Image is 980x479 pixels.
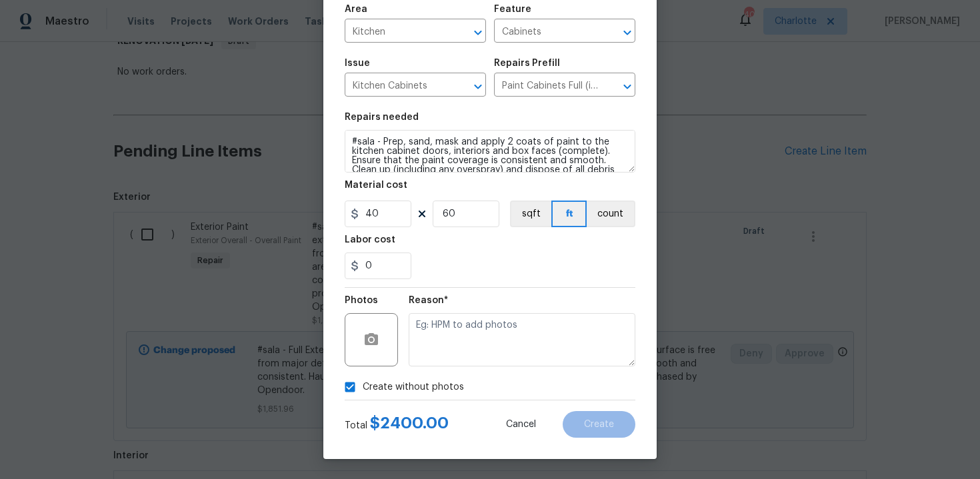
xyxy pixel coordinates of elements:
[345,235,395,244] h5: Labor cost
[345,59,370,68] h5: Issue
[510,201,551,227] button: sqft
[345,416,449,432] div: Total
[485,411,557,438] button: Cancel
[551,201,587,227] button: ft
[584,420,614,430] span: Create
[469,23,487,42] button: Open
[587,201,635,227] button: count
[345,113,419,122] h5: Repairs needed
[345,181,407,190] h5: Material cost
[494,5,531,14] h5: Feature
[363,380,464,394] span: Create without photos
[469,77,487,96] button: Open
[370,415,449,431] span: $ 2400.00
[494,59,560,68] h5: Repairs Prefill
[409,296,448,305] h5: Reason*
[345,5,367,14] h5: Area
[618,23,637,42] button: Open
[618,77,637,96] button: Open
[506,420,536,430] span: Cancel
[563,411,635,438] button: Create
[345,130,635,173] textarea: #sala - Prep, sand, mask and apply 2 coats of paint to the kitchen cabinet doors, interiors and b...
[345,296,378,305] h5: Photos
